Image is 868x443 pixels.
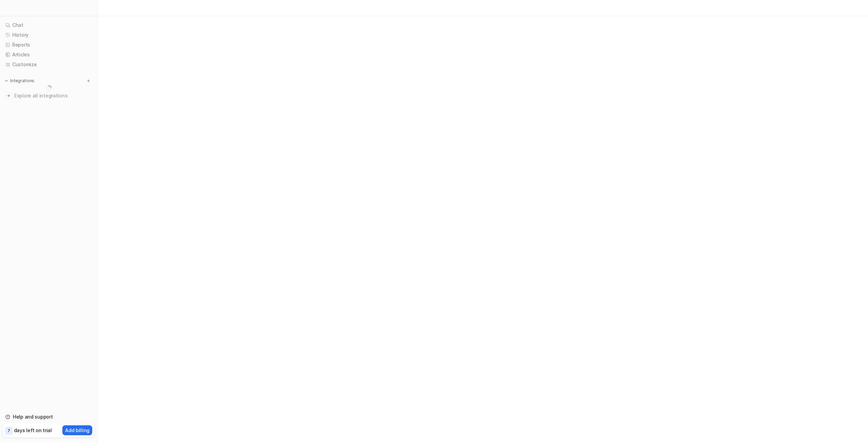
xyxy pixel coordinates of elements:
[5,92,12,99] img: explore all integrations
[3,30,95,40] a: History
[65,427,90,434] p: Add billing
[3,91,95,100] a: Explore all integrations
[3,412,95,422] a: Help and support
[7,428,10,434] p: 7
[86,78,91,83] img: menu_add.svg
[3,77,36,84] button: Integrations
[3,60,95,69] a: Customize
[3,20,95,30] a: Chat
[3,50,95,59] a: Articles
[3,40,95,50] a: Reports
[14,90,92,101] span: Explore all integrations
[14,427,52,434] p: days left on trial
[10,78,34,84] p: Integrations
[4,78,9,83] img: expand menu
[62,425,92,435] button: Add billing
